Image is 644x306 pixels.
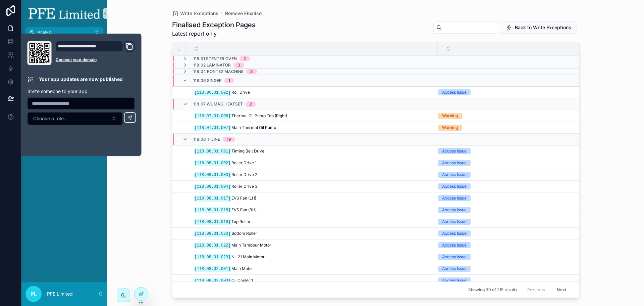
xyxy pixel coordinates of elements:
div: Access Issue [442,89,467,95]
div: 1 [228,78,230,83]
span: 118.08 T-Line [193,137,220,142]
div: Access Issue [442,207,467,213]
button: Select Button [28,112,123,125]
span: Roller Drive 2 [194,172,257,177]
div: 3 [237,62,240,68]
span: EVS Fan (LH) [194,195,256,201]
span: 118.06 Singer [193,78,222,83]
div: Access Issue [442,277,467,283]
span: NL 21 Main Motor [194,254,265,259]
code: [118.08.01.023] [194,254,231,260]
div: 19 [227,137,231,142]
div: Domain and Custom Link [56,41,135,65]
span: Back to Write Exceptions [515,24,571,31]
span: Thermal Oil Pump Top (Right) [194,113,287,118]
p: Invite someone to your app [28,88,135,95]
span: Bottom Roller [194,231,257,236]
p: PFE Limited [47,291,73,297]
span: 118.01 Stenter Oven [193,56,237,61]
span: 118.07 Wumag Heatset [193,101,243,107]
div: 2 [250,101,252,107]
div: Access Issue [442,242,467,248]
code: [118.08.01.001] [194,148,231,155]
span: 118.02 Laminator [193,62,231,68]
code: [118.08.02.001] [194,266,231,272]
span: Roller Drive 1 [194,160,257,165]
p: Your app updates are now published [39,76,123,83]
div: Access Issue [442,160,467,166]
span: Main Tambour Motor [194,243,271,248]
span: Showing 30 of 215 results [468,287,517,293]
span: Top Roller [194,219,251,224]
div: Warning [442,113,458,119]
code: [118.06.01.002] [194,90,231,96]
button: Back to Write Exceptions [500,21,577,34]
button: Next [552,285,571,295]
span: EVS Fan (RH) [194,207,257,212]
code: [118.08.02.003] [194,278,231,284]
div: 2 [244,56,246,61]
span: PL [31,290,37,298]
code: [118.08.01.017] [194,195,231,202]
span: Analyst [38,30,52,35]
span: Main Motor [194,266,253,271]
div: 3 [250,69,253,74]
span: Latest report only [172,30,256,38]
code: [118.08.01.004] [194,184,231,190]
code: [118.07.01.006] [194,113,231,119]
span: Choose a role... [33,115,68,122]
div: Access Issue [442,219,467,225]
code: [118.07.01.007] [194,125,231,131]
div: Access Issue [442,195,467,201]
h1: Finalised Exception Pages [172,20,256,30]
code: [118.08.01.018] [194,207,231,213]
a: Remove Finalise [225,10,262,17]
code: [118.08.01.019] [194,219,231,225]
div: Access Issue [442,230,467,236]
span: Main Thermal Oil Pump [194,125,276,130]
span: Timing Belt Drive [194,148,264,154]
code: [118.08.01.002] [194,160,231,166]
button: Analyst [25,27,103,38]
span: Roll Drive [194,90,250,95]
a: Connect your domain [56,57,135,62]
span: Write Exceptions [180,10,218,17]
span: Roller Drive 3 [194,184,257,189]
div: Access Issue [442,183,467,189]
span: Oil Cooler 1 [194,278,253,283]
span: 118.04 Rontex Machine [193,69,244,74]
code: [118.08.01.020] [194,231,231,237]
code: [118.08.01.003] [194,172,231,178]
div: Warning [442,125,458,131]
a: Write Exceptions [172,10,218,17]
div: Access Issue [442,172,467,178]
img: App logo [29,8,100,19]
code: [118.08.01.022] [194,243,231,249]
div: Access Issue [442,148,467,154]
div: Access Issue [442,266,467,272]
div: Access Issue [442,254,467,260]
